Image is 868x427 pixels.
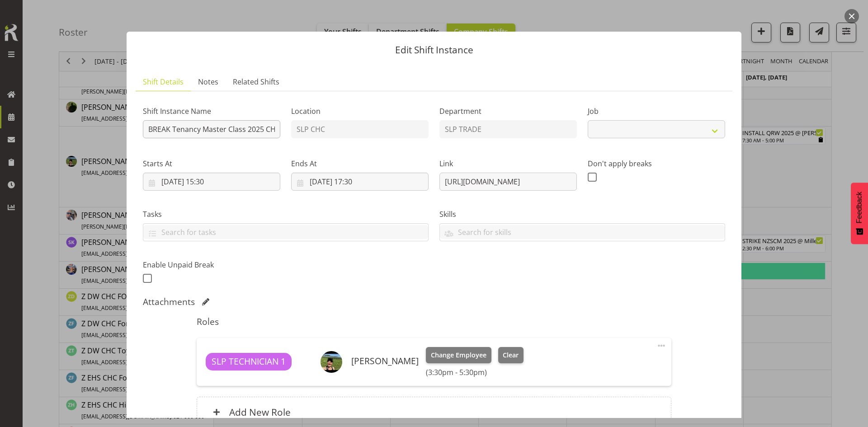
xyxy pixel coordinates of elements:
label: Skills [439,209,725,220]
h6: (3:30pm - 5:30pm) [426,368,524,377]
label: Location [291,106,429,117]
button: Change Employee [426,347,491,363]
label: Ends At [291,158,429,169]
h5: Roles [197,316,671,327]
label: Don't apply breaks [588,158,725,169]
label: Link [439,158,577,169]
label: Job [588,106,725,117]
label: Department [439,106,577,117]
h6: Add New Role [229,406,291,418]
label: Shift Instance Name [143,106,280,117]
p: Edit Shift Instance [136,45,732,55]
h5: Attachments [143,296,195,307]
input: Click to select... [291,173,429,191]
label: Enable Unpaid Break [143,259,280,270]
span: Feedback [855,192,863,223]
span: Clear [503,350,519,360]
img: rosey-mckimmiecdbb748dec5b4d6a1e1a5c0d124b4589.png [321,351,342,373]
input: Shift Instance Name [143,120,280,138]
button: Clear [498,347,524,363]
input: Click to select... [143,173,280,191]
span: Change Employee [431,350,486,360]
input: Search for skills [440,225,725,239]
input: Search for tasks [143,225,428,239]
label: Starts At [143,158,280,169]
span: Shift Details [143,76,184,87]
span: SLP TECHNICIAN 1 [212,355,286,368]
span: Notes [198,76,218,87]
span: Related Shifts [233,76,279,87]
label: Tasks [143,209,429,220]
h6: [PERSON_NAME] [351,356,419,366]
button: Feedback - Show survey [851,183,868,244]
